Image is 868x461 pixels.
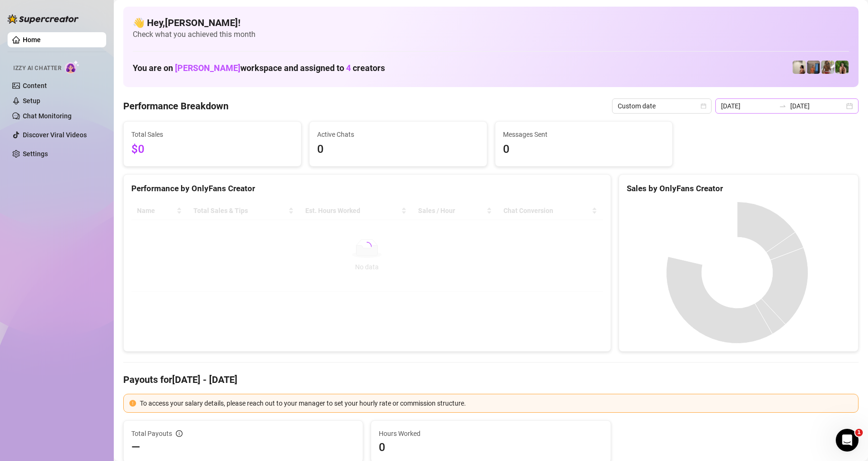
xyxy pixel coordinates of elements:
span: 4 [346,63,351,73]
span: Messages Sent [503,129,665,140]
span: Custom date [618,99,706,113]
span: Total Sales [131,129,293,140]
span: Total Payouts [131,428,172,439]
input: End date [790,101,844,111]
img: logo-BBDzfeDw.svg [8,14,79,24]
span: Hours Worked [379,428,603,439]
h4: Payouts for [DATE] - [DATE] [123,373,859,386]
a: Content [23,82,47,89]
span: $0 [131,141,293,159]
span: 0 [379,440,603,455]
span: Active Chats [317,129,479,140]
span: exclamation-circle [129,400,136,407]
span: Check what you achieved this month [133,29,849,40]
span: Izzy AI Chatter [13,64,61,73]
div: To access your salary details, please reach out to your manager to set your hourly rate or commis... [140,398,852,408]
input: Start date [721,101,775,111]
span: — [131,440,140,455]
span: info-circle [176,430,183,437]
span: loading [361,241,373,252]
span: swap-right [779,102,786,110]
img: AI Chatter [65,60,80,74]
a: Setup [23,97,40,105]
div: Performance by OnlyFans Creator [131,182,603,195]
img: Wayne [807,61,820,74]
a: Chat Monitoring [23,112,72,120]
iframe: Intercom live chat [836,429,859,452]
a: Settings [23,150,48,158]
span: 0 [317,141,479,159]
img: Ralphy [793,61,806,74]
h4: 👋 Hey, [PERSON_NAME] ! [133,16,849,29]
span: 1 [855,429,863,436]
a: Discover Viral Videos [23,131,87,139]
a: Home [23,36,41,44]
span: 0 [503,141,665,159]
span: [PERSON_NAME] [175,63,240,73]
h4: Performance Breakdown [123,99,228,113]
img: Nathaniel [821,61,834,74]
span: calendar [701,103,706,109]
div: Sales by OnlyFans Creator [627,182,850,195]
span: to [779,102,786,110]
img: Nathaniel [835,61,849,74]
h1: You are on workspace and assigned to creators [133,63,385,73]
